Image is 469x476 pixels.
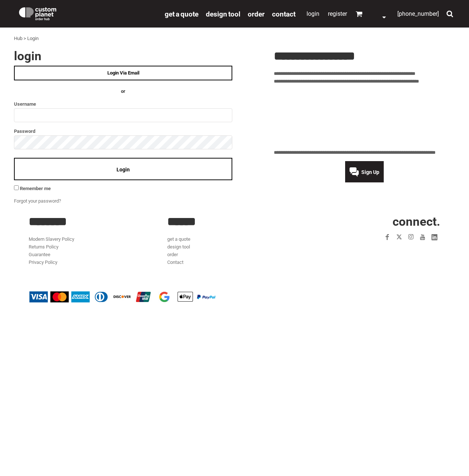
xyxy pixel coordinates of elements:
[18,6,58,20] img: Custom Planet
[14,36,22,41] a: Hub
[328,10,347,17] a: Register
[248,10,265,18] a: order
[397,10,439,17] span: [PHONE_NUMBER]
[197,295,215,299] img: PayPal
[92,291,111,302] img: Diners Club
[14,100,232,108] label: Username
[165,10,198,18] a: get a quote
[14,127,232,135] label: Password
[14,50,232,62] h2: Login
[165,10,198,18] span: get a quote
[29,252,50,257] a: Guarantee
[339,247,440,256] iframe: Customer reviews powered by Trustpilot
[107,70,139,76] span: Login Via Email
[14,88,232,95] h4: OR
[29,259,57,265] a: Privacy Policy
[20,186,51,191] span: Remember me
[29,291,48,302] img: Visa
[14,185,19,190] input: Remember me
[50,291,69,302] img: Mastercard
[361,169,379,175] span: Sign Up
[167,236,190,242] a: get a quote
[167,252,178,257] a: order
[206,10,240,18] span: design tool
[113,291,132,302] img: Discover
[24,35,26,43] div: >
[272,10,296,18] a: Contact
[307,10,319,17] a: Login
[167,244,190,250] a: design tool
[14,66,232,80] a: Login Via Email
[134,291,153,302] img: China UnionPay
[14,198,61,204] a: Forgot your password?
[71,291,90,302] img: American Express
[272,10,296,18] span: Contact
[29,236,74,242] a: Modern Slavery Policy
[155,291,173,302] img: Google Pay
[29,244,58,250] a: Returns Policy
[306,215,440,228] h2: CONNECT.
[176,291,194,302] img: Apple Pay
[27,35,39,43] div: Login
[167,259,183,265] a: Contact
[14,2,161,24] a: Custom Planet
[206,10,240,18] a: design tool
[117,167,130,172] span: Login
[274,90,455,145] iframe: Customer reviews powered by Trustpilot
[248,10,265,18] span: order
